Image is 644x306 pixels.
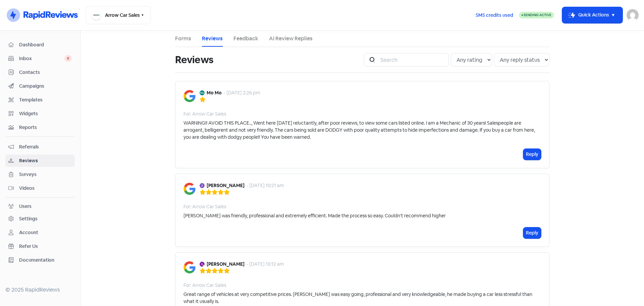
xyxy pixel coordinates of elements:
[183,90,196,102] img: Image
[5,155,75,167] a: Reviews
[207,261,245,268] b: [PERSON_NAME]
[519,11,554,19] a: Sending Active
[524,13,551,17] span: Sending Active
[523,227,541,238] button: Reply
[202,35,223,43] a: Reviews
[627,9,639,21] img: User
[86,6,151,24] button: Arrow Car Sales
[19,96,72,103] span: Templates
[19,41,72,48] span: Dashboard
[5,286,75,294] div: © 2025 RapidReviews
[64,55,72,62] span: 0
[183,282,226,289] div: For: Arrow Car Sales
[5,141,75,153] a: Referrals
[5,121,75,134] a: Reports
[19,69,72,76] span: Contacts
[470,11,519,18] a: SMS credits used
[200,262,205,267] img: Avatar
[19,257,72,264] span: Documentation
[233,35,258,43] a: Feedback
[200,183,205,188] img: Avatar
[476,12,513,19] span: SMS credits used
[19,203,32,210] div: Users
[183,291,541,305] div: Great range of vehicles at very competitive prices. [PERSON_NAME] was easy going, professional an...
[5,94,75,106] a: Templates
[5,107,75,120] a: Widgets
[5,254,75,266] a: Documentation
[5,213,75,225] a: Settings
[19,143,72,150] span: Referrals
[523,149,541,160] button: Reply
[19,185,72,192] span: Videos
[175,35,191,43] a: Forms
[224,89,260,96] div: - [DATE] 2:26 pm
[5,52,75,65] a: Inbox 0
[247,182,284,189] div: - [DATE] 10:21 am
[19,83,72,90] span: Campaigns
[200,90,205,95] img: Avatar
[269,35,313,43] a: AI Review Replies
[19,243,72,250] span: Refer Us
[183,212,446,219] div: [PERSON_NAME] was friendly, professional and extremely efficient. Made the process so easy. Could...
[5,80,75,92] a: Campaigns
[183,203,226,210] div: For: Arrow Car Sales
[175,49,213,71] h1: Reviews
[5,182,75,194] a: Videos
[247,261,284,268] div: - [DATE] 10:12 am
[376,53,449,67] input: Search
[207,182,245,189] b: [PERSON_NAME]
[5,200,75,213] a: Users
[5,66,75,79] a: Contacts
[19,215,38,222] div: Settings
[19,157,72,164] span: Reviews
[19,229,38,236] div: Account
[183,120,541,141] div: WARNING!! AVOID THIS PLACE.., Went here [DATE] reluctantly, after poor reviews, to view some cars...
[5,39,75,51] a: Dashboard
[5,240,75,253] a: Refer Us
[5,168,75,181] a: Surveys
[183,183,196,195] img: Image
[19,171,72,178] span: Surveys
[5,226,75,239] a: Account
[19,124,72,131] span: Reports
[183,261,196,273] img: Image
[562,7,623,23] button: Quick Actions
[19,110,72,117] span: Widgets
[183,111,226,118] div: For: Arrow Car Sales
[207,89,222,96] b: Mo Mo
[19,55,64,62] span: Inbox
